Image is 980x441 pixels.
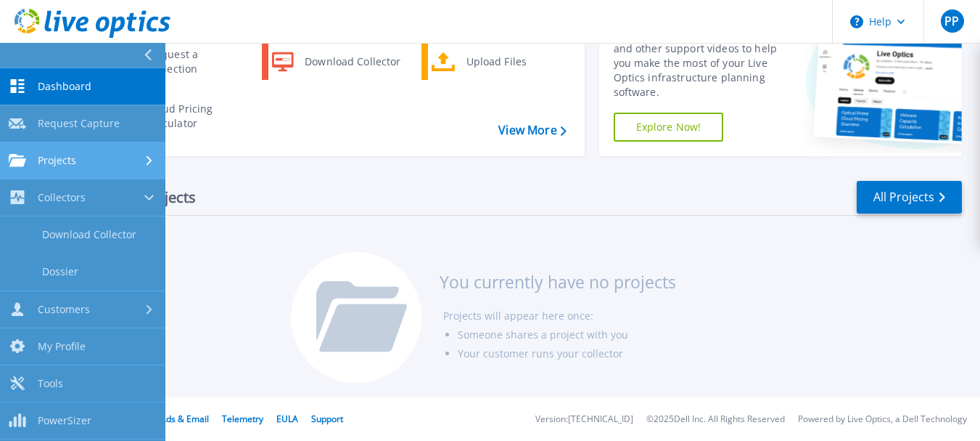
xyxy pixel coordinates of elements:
[614,27,794,100] div: Find tutorials, instructional guides and other support videos to help you make the most of your L...
[38,117,120,130] span: Request Capture
[38,154,76,167] span: Projects
[614,113,724,142] a: Explore Now!
[944,15,959,27] span: PP
[311,413,343,425] a: Support
[421,44,570,80] a: Upload Files
[458,344,676,363] li: Your customer runs your collector
[38,414,91,427] span: PowerSizer
[297,47,407,76] div: Download Collector
[38,303,90,316] span: Customers
[222,413,263,425] a: Telemetry
[458,325,676,344] li: Someone shares a project with you
[38,191,86,204] span: Collectors
[276,413,298,425] a: EULA
[498,124,566,137] a: View More
[140,102,247,131] div: Cloud Pricing Calculator
[857,181,962,214] a: All Projects
[646,415,785,424] li: © 2025 Dell Inc. All Rights Reserved
[141,47,247,76] div: Request a Collection
[535,415,633,424] li: Version: [TECHNICAL_ID]
[262,44,411,80] a: Download Collector
[38,377,63,390] span: Tools
[102,44,251,80] a: Request a Collection
[160,413,209,425] a: Ads & Email
[459,47,567,76] div: Upload Files
[38,340,86,353] span: My Profile
[38,80,91,93] span: Dashboard
[443,307,676,325] li: Projects will appear here once:
[440,274,676,290] h3: You currently have no projects
[102,98,251,134] a: Cloud Pricing Calculator
[798,415,967,424] li: Powered by Live Optics, a Dell Technology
